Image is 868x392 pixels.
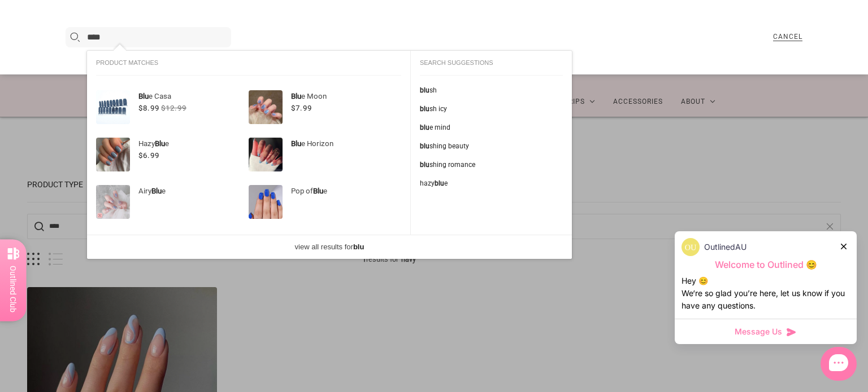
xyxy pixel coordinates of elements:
[138,185,166,197] button: AiryBlue
[249,138,283,171] img: Blue Horizon-Press on Manicure-Outlined
[96,90,130,124] img: Blue Casa-Adult Nail Wraps-Outlined
[773,33,802,42] div: Cancel
[291,104,312,112] span: $7.99
[411,137,572,156] button: blushing beauty
[249,90,283,124] img: Blue Moon-Press on Manicure-Outlined
[161,104,186,112] span: $12.99
[138,104,159,112] span: $8.99
[353,243,364,251] span: blu
[420,105,429,113] span: blu
[138,92,149,100] span: Blu
[291,92,301,100] span: Blu
[411,156,572,174] button: blushing romance
[420,51,563,76] div: Search suggestions
[420,86,429,94] span: blu
[735,326,782,337] span: Message Us
[291,139,301,148] span: Blu
[96,138,130,171] img: Hazy Blue - Press On Nails
[138,90,171,102] button: Blue Casa
[96,51,401,76] div: Product matches
[155,139,165,148] span: Blu
[420,124,429,131] span: blu
[291,138,333,149] button: Blue Horizon
[295,241,364,253] button: view all results forblu
[249,185,283,219] img: pop-of-blue-press-on-manicure_700x.jpg
[682,238,700,256] img: data:image/png;base64,iVBORw0KGgoAAAANSUhEUgAAACQAAAAkCAYAAADhAJiYAAAAAXNSR0IArs4c6QAAAoVJREFUWEf...
[682,259,850,271] p: Welcome to Outlined 😊
[704,241,747,253] p: OutlinedAU
[411,100,572,118] button: blush icy
[291,90,327,102] button: Blue Moon
[411,118,572,137] button: blue mind
[138,151,159,160] span: $6.99
[420,142,429,150] span: blu
[138,138,169,149] button: HazyBlue
[420,161,429,169] span: blu
[682,275,850,312] div: Hey 😊 We‘re so glad you’re here, let us know if you have any questions.
[151,187,162,195] span: Blu
[291,185,327,197] button: Pop ofBlue
[411,174,572,193] button: hazyblue
[435,179,444,187] span: blu
[96,185,130,219] img: Airy Blue-Semi Cured Gel Strips-Outlined
[313,187,323,195] span: Blu
[411,81,572,100] button: blush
